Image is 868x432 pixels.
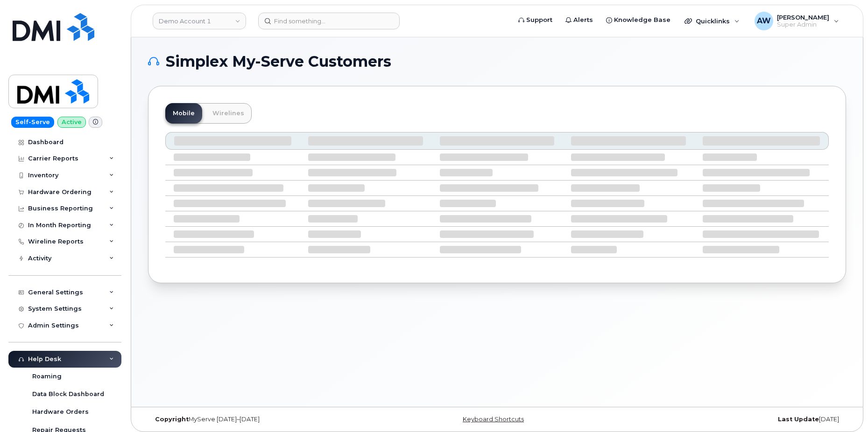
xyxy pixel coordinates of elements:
[778,416,819,423] strong: Last Update
[205,103,252,124] a: Wirelines
[155,416,189,423] strong: Copyright
[165,103,202,124] a: Mobile
[148,416,381,423] div: MyServe [DATE]–[DATE]
[463,416,524,423] a: Keyboard Shortcuts
[166,55,391,69] span: Simplex My-Serve Customers
[614,416,846,423] div: [DATE]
